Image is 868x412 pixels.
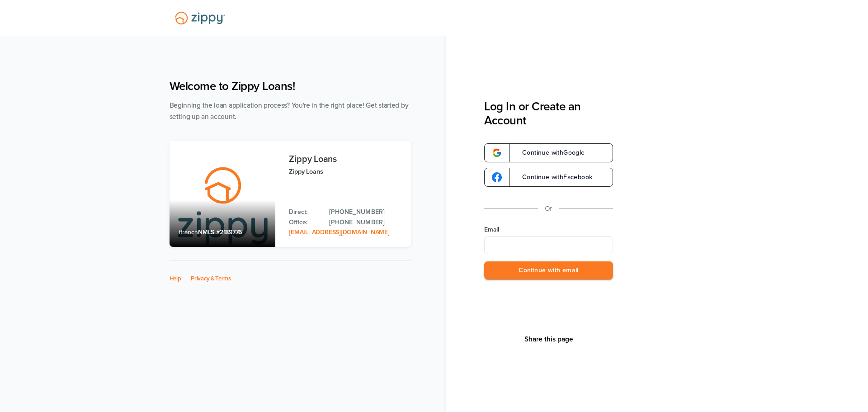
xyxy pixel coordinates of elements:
h1: Welcome to Zippy Loans! [170,79,411,93]
p: Office: [289,218,320,227]
img: google-logo [492,148,502,158]
a: Direct Phone: 512-975-2947 [329,207,401,217]
span: Beginning the loan application process? You're in the right place! Get started by setting up an a... [170,101,409,121]
span: NMLS #2189776 [198,228,242,236]
span: Continue with Facebook [513,174,592,180]
p: Direct: [289,207,320,217]
button: Continue with email [484,261,613,280]
a: Office Phone: 512-975-2947 [329,218,401,227]
span: Continue with Google [513,150,585,156]
a: Privacy & Terms [191,275,231,282]
h3: Log In or Create an Account [484,99,613,128]
p: Or [545,203,552,214]
img: Lender Logo [170,8,231,28]
a: Help [170,275,181,282]
a: Email Address: zippyguide@zippymh.com [289,228,389,236]
img: google-logo [492,172,502,182]
button: Share This Page [522,335,576,344]
input: Email Address [484,236,613,254]
a: google-logoContinue withGoogle [484,143,613,162]
a: google-logoContinue withFacebook [484,168,613,187]
p: Zippy Loans [289,166,401,177]
label: Email [484,225,613,234]
h3: Zippy Loans [289,154,401,164]
span: Branch [179,228,198,236]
